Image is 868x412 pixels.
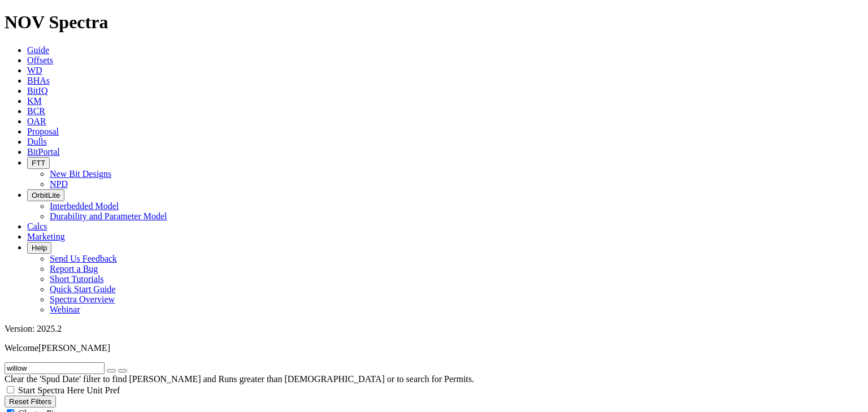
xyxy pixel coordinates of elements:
span: Clear the 'Spud Date' filter to find [PERSON_NAME] and Runs greater than [DEMOGRAPHIC_DATA] or to... [5,374,474,384]
a: WD [27,66,42,75]
a: BitPortal [27,147,60,157]
a: Webinar [50,305,80,314]
a: Interbedded Model [50,201,119,211]
button: Help [27,242,51,254]
a: BHAs [27,76,50,85]
input: Start Spectra Here [7,386,14,393]
a: Dulls [27,137,47,146]
span: Unit Pref [86,385,120,395]
a: Spectra Overview [50,294,115,304]
a: Calcs [27,222,47,231]
a: NPD [50,179,68,189]
a: Report a Bug [50,264,98,274]
a: KM [27,96,42,106]
h1: NOV Spectra [5,12,863,33]
button: FTT [27,157,50,169]
div: Version: 2025.2 [5,324,863,334]
a: Quick Start Guide [50,284,115,294]
a: Marketing [27,232,65,241]
a: BitIQ [27,86,47,96]
a: New Bit Designs [50,169,111,179]
span: [PERSON_NAME] [38,343,110,353]
a: Short Tutorials [50,274,104,284]
a: OAR [27,116,46,126]
button: Reset Filters [5,396,56,407]
span: Start Spectra Here [18,385,84,395]
p: Welcome [5,343,863,353]
a: Guide [27,45,49,55]
span: OrbitLite [32,191,60,200]
a: BCR [27,106,45,116]
a: Durability and Parameter Model [50,211,167,221]
a: Send Us Feedback [50,254,117,263]
button: OrbitLite [27,189,64,201]
a: Proposal [27,127,59,136]
input: Search [5,362,105,374]
span: FTT [32,159,45,167]
span: Help [32,244,47,252]
a: Offsets [27,55,53,65]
